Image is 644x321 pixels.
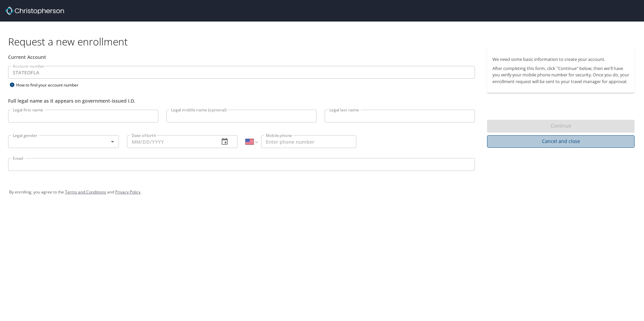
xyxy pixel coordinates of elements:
[8,53,475,61] div: Current Account
[8,35,640,48] h1: Request a new enrollment
[8,97,475,104] div: Full legal name as it appears on government-issued I.D.
[492,137,629,146] span: Cancel and close
[487,135,635,148] button: Cancel and close
[492,56,629,63] p: We need some basic information to create your account.
[8,81,92,89] div: How to find your account number
[261,135,356,148] input: Enter phone number
[9,184,635,201] div: By enrolling, you agree to the and .
[127,135,214,148] input: MM/DD/YYYY
[5,7,64,15] img: cbt logo
[115,189,140,195] a: Privacy Policy
[8,135,119,148] div: ​
[65,189,106,195] a: Terms and Conditions
[492,65,629,85] p: After completing this form, click "Continue" below, then we'll have you verify your mobile phone ...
